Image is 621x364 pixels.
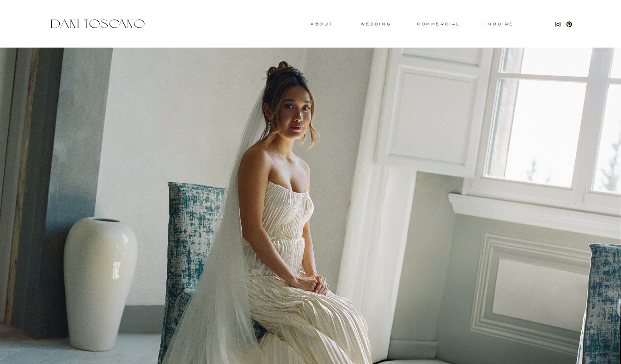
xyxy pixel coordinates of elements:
a: commercial [417,22,459,26]
a: About [310,22,331,25]
a: Inquire [485,22,514,27]
a: wedding [361,22,391,25]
